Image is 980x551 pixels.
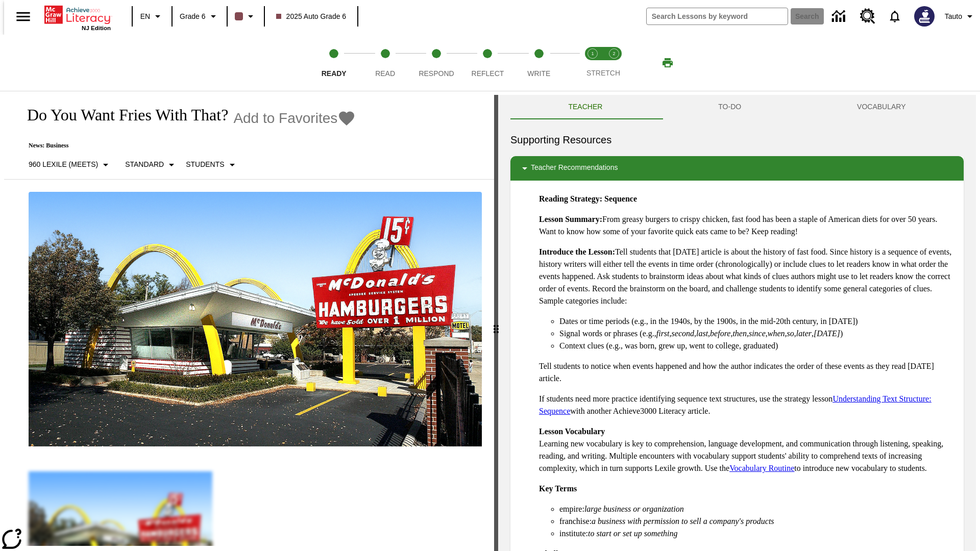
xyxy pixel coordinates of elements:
span: Ready [322,69,347,78]
button: Stretch Read step 1 of 2 [578,35,607,91]
div: Home [44,4,111,31]
strong: Sequence [604,194,637,203]
text: 1 [591,51,594,56]
button: VOCABULARY [799,95,964,119]
a: Understanding Text Structure: Sequence [539,394,932,415]
span: 2025 Auto Grade 6 [276,11,347,22]
button: Read step 2 of 5 [355,35,414,91]
em: later [796,329,812,338]
span: Grade 6 [180,11,206,22]
button: Respond step 3 of 5 [407,35,466,91]
button: Language: EN, Select a language [136,7,168,26]
button: Print [651,54,684,72]
em: first [656,329,670,338]
a: Vocabulary Routine [729,464,794,472]
em: to start or set up something [588,529,678,538]
p: Standard [125,159,164,170]
button: Select Lexile, 960 Lexile (Meets) [24,156,116,174]
input: search field [647,8,788,24]
div: Instructional Panel Tabs [510,95,964,119]
span: Tauto [945,11,962,22]
a: Notifications [881,3,908,30]
span: STRETCH [586,69,620,77]
p: Tell students that [DATE] article is about the history of fast food. Since history is a sequence ... [539,246,955,307]
p: From greasy burgers to crispy chicken, fast food has been a staple of American diets for over 50 ... [539,213,955,238]
h6: Supporting Resources [510,132,964,148]
span: EN [140,11,150,22]
button: Ready step 1 of 5 [304,35,363,91]
li: Context clues (e.g., was born, grew up, went to college, graduated) [559,340,955,352]
strong: Lesson Vocabulary [539,427,605,436]
span: Respond [419,69,454,78]
em: then [732,329,747,338]
button: Stretch Respond step 2 of 2 [599,35,629,91]
strong: Lesson Summary: [539,215,602,223]
p: Teacher Recommendations [531,162,618,174]
button: Reflect step 4 of 5 [458,35,517,91]
strong: Introduce the Lesson: [539,247,615,256]
li: institute: [559,528,955,540]
li: empire: [559,503,955,515]
button: Select Student [182,156,242,174]
em: [DATE] [814,329,840,338]
strong: Key Terms [539,484,577,493]
em: since [749,329,766,338]
button: TO-DO [660,95,799,119]
em: large business or organization [584,505,684,513]
p: Learning new vocabulary is key to comprehension, language development, and communication through ... [539,425,955,474]
a: Resource Center, Will open in new tab [854,3,881,30]
span: Add to Favorites [233,110,337,127]
button: Add to Favorites - Do You Want Fries With That? [233,109,356,127]
strong: Reading Strategy: [539,194,602,203]
p: Students [186,159,224,170]
span: NJ Edition [82,25,111,31]
li: franchise: [559,515,955,528]
button: Write step 5 of 5 [509,35,569,91]
div: Teacher Recommendations [510,156,964,181]
img: One of the first McDonald's stores, with the iconic red sign and golden arches. [29,192,482,447]
button: Grade: Grade 6, Select a grade [176,7,224,26]
a: Data Center [826,3,854,31]
div: reading [4,95,494,546]
h1: Do You Want Fries With That? [16,106,228,124]
em: so [787,329,794,338]
text: 2 [612,51,615,56]
button: Class color is dark brown. Change class color [231,7,261,26]
div: Press Enter or Spacebar and then press right and left arrow keys to move the slider [494,95,498,551]
em: last [696,329,708,338]
span: Write [527,69,550,78]
em: before [710,329,730,338]
span: Reflect [472,69,504,78]
em: when [768,329,785,338]
em: a business with permission to sell a company's products [592,517,774,525]
button: Profile/Settings [941,7,980,26]
span: Read [375,69,395,78]
div: activity [498,95,976,551]
p: Tell students to notice when events happened and how the author indicates the order of these even... [539,360,955,385]
img: Avatar [914,6,935,27]
li: Dates or time periods (e.g., in the 1940s, by the 1900s, in the mid-20th century, in [DATE]) [559,315,955,328]
p: News: Business [16,142,356,149]
button: Select a new avatar [908,3,941,30]
p: 960 Lexile (Meets) [29,159,98,170]
em: second [672,329,694,338]
button: Teacher [510,95,660,119]
p: If students need more practice identifying sequence text structures, use the strategy lesson with... [539,393,955,417]
button: Open side menu [8,2,38,32]
li: Signal words or phrases (e.g., , , , , , , , , , ) [559,328,955,340]
button: Scaffolds, Standard [121,156,182,174]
